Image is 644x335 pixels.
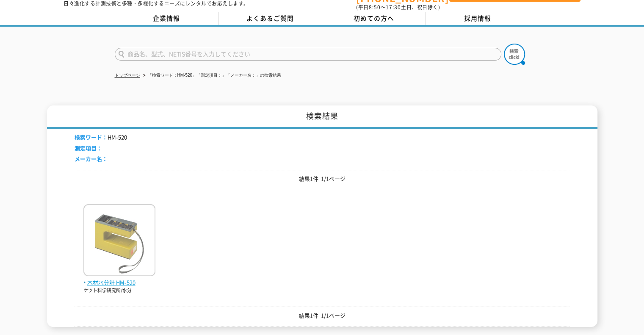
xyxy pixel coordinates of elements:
p: 日々進化する計測技術と多種・多様化するニーズにレンタルでお応えします。 [64,1,249,6]
a: 企業情報 [115,12,218,25]
p: ケツト科学研究所/水分 [83,287,155,294]
span: メーカー名： [75,155,108,163]
span: 検索ワード： [75,133,108,141]
a: よくあるご質問 [218,12,322,25]
span: (平日 ～ 土日、祝日除く) [356,3,440,11]
span: 17:30 [386,3,401,11]
a: 初めての方へ [322,12,426,25]
span: 測定項目： [75,144,102,152]
a: 木材水分計 HM-520 [83,269,155,287]
input: 商品名、型式、NETIS番号を入力してください [115,48,501,61]
a: トップページ [115,73,140,78]
span: 初めての方へ [354,14,394,23]
img: btn_search.png [504,44,525,65]
h1: 検索結果 [47,105,597,129]
li: 「検索ワード：HM-520」「測定項目：」「メーカー名：」の検索結果 [141,71,282,80]
p: 結果1件 1/1ページ [75,311,570,320]
img: HM-520 [83,204,155,278]
a: 採用情報 [426,12,530,25]
span: 木材水分計 HM-520 [83,278,155,287]
p: 結果1件 1/1ページ [75,174,570,183]
li: HM-520 [75,133,127,142]
span: 8:50 [369,3,381,11]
